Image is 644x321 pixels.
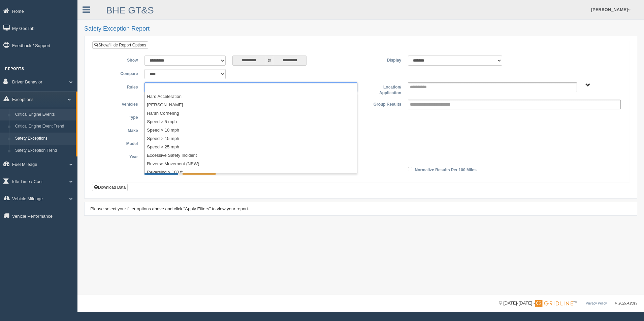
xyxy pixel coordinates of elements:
[145,101,357,109] li: [PERSON_NAME]
[97,152,141,160] label: Year
[97,113,141,121] label: Type
[106,5,154,15] a: BHE GT&S
[97,56,141,64] label: Show
[145,168,357,176] li: Reversing > 100 ft
[145,126,357,134] li: Speed > 10 mph
[12,120,76,133] a: Critical Engine Event Trend
[92,184,128,191] button: Download Data
[361,100,405,108] label: Group Results
[90,206,249,211] span: Please select your filter options above and click "Apply Filters" to view your report.
[12,133,76,145] a: Safety Exceptions
[266,56,273,66] span: to
[145,151,357,159] li: Excessive Safety Incident
[145,143,357,151] li: Speed > 25 mph
[84,26,637,32] h2: Safety Exception Report
[12,109,76,121] a: Critical Engine Events
[535,300,573,307] img: Gridline
[97,126,141,134] label: Make
[145,159,357,168] li: Reverse Movement (NEW)
[361,82,405,96] label: Location/ Application
[415,165,477,173] label: Normalize Results Per 100 Miles
[361,56,405,64] label: Display
[97,100,141,108] label: Vehicles
[499,300,637,307] div: © [DATE]-[DATE] - ™
[145,109,357,117] li: Harsh Cornering
[12,145,76,157] a: Safety Exception Trend
[586,301,607,305] a: Privacy Policy
[615,301,637,305] span: v. 2025.4.2019
[97,69,141,77] label: Compare
[145,134,357,143] li: Speed > 15 mph
[145,117,357,126] li: Speed > 5 mph
[97,139,141,147] label: Model
[92,41,148,49] a: Show/Hide Report Options
[97,82,141,91] label: Rules
[145,92,357,101] li: Hard Acceleration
